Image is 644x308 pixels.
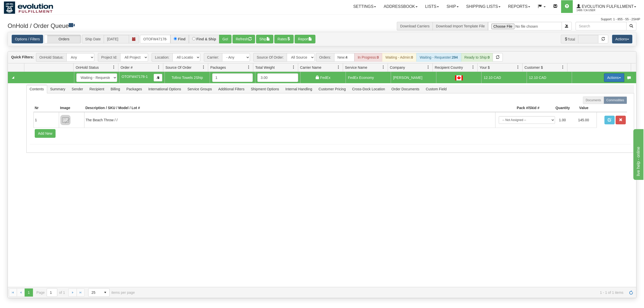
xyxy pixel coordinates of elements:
[69,85,86,93] span: Sender
[253,53,287,62] span: Source Of Order:
[421,0,443,13] a: Lists
[47,85,68,93] span: Summary
[626,22,636,30] button: Search
[573,0,640,13] a: Evolution Fulfillment 1488 / CA User
[391,72,436,83] td: [PERSON_NAME]
[35,129,56,138] button: Add New
[443,0,462,13] a: Ship
[455,75,463,80] img: CA
[480,65,490,70] span: Your $
[576,22,627,30] input: Search
[514,63,522,72] a: Your $ filter column settings
[33,104,59,112] th: Nr
[232,35,255,43] button: Refresh
[110,63,118,72] a: OnHold Status filter column settings
[8,52,636,63] div: grid toolbar
[469,63,477,72] a: Recipient Country filter column settings
[184,85,215,93] span: Service Groups
[4,17,640,22] div: Support: 1 - 855 - 55 - 2SHIP
[37,288,65,297] span: Page of 1
[98,53,120,62] span: Project Id:
[488,55,490,59] strong: 0
[289,63,298,72] a: Total Weight filter column settings
[349,85,388,93] span: Cross-Dock Location
[248,85,282,93] span: Shipment Options
[255,65,275,70] span: Total Weight
[388,85,422,93] span: Order Documents
[436,24,485,28] a: Download Import Template File
[154,74,162,81] button: Copy to clipboard
[101,288,109,297] span: select
[145,85,184,93] span: International Options
[4,3,47,9] div: live help - online
[282,85,315,93] span: Internal Handling
[152,53,172,62] span: Location:
[527,72,572,83] td: 12.10 CAD
[196,37,216,41] label: Find & Ship
[495,104,541,112] th: Pack #/Skid #
[481,72,527,83] td: 12.10 CAD
[346,55,348,59] strong: 4
[76,65,99,70] span: OnHold Status
[295,35,315,43] button: Report
[377,55,379,59] strong: 0
[215,85,248,93] span: Additional Filters
[47,288,57,297] input: Page 1
[86,85,107,93] span: Recipient
[25,288,33,297] span: Page 1
[576,114,595,126] td: 145.00
[84,112,495,128] td: The Beach Throw / /
[559,63,567,72] a: Customer $ filter column settings
[154,63,163,72] a: Order # filter column settings
[210,65,226,70] span: Packages
[60,115,70,125] img: 8DAB37Fk3hKpn3AAAAAElFTkSuQmCC
[345,65,367,70] span: Service Name
[274,35,294,43] button: Rates
[120,65,132,70] span: Order #
[167,75,208,80] div: Tofino Towels 2Ship
[380,0,421,13] a: Addressbook
[423,85,450,93] span: Custom Field
[382,53,416,62] div: Waiting - Admin:
[561,35,578,43] span: Total
[82,35,104,43] span: Ship Date
[581,4,634,9] span: Evolution Fulfillment
[411,55,413,59] strong: 0
[416,53,461,62] div: Waiting - Requester:
[577,8,615,13] span: 1488 / CA User
[12,35,43,43] a: Options / Filters
[219,35,231,43] button: Go!
[452,55,458,59] strong: 294
[300,65,321,70] span: Carrier Name
[199,63,208,72] a: Source Of Order filter column settings
[108,85,123,93] span: Billing
[334,53,354,62] div: New:
[424,63,433,72] a: Company filter column settings
[504,0,534,13] a: Reports
[92,290,98,295] span: 25
[88,288,110,297] span: Page sizes drop down
[33,112,59,128] td: 1
[612,35,632,43] button: Actions
[627,288,635,297] a: Refresh
[244,63,253,72] a: Packages filter column settings
[354,53,382,62] div: In Progress:
[571,104,597,112] th: Value
[204,53,222,62] span: Carrier:
[541,104,571,112] th: Quantity
[140,35,170,43] input: Order #
[525,65,543,70] span: Customer $
[488,22,562,30] input: Import
[123,85,145,93] span: Packages
[334,63,343,72] a: Carrier Name filter column settings
[256,35,273,43] button: Ship
[142,290,623,295] span: 1 - 1 of 1 items
[165,65,191,70] span: Source Of Order
[435,65,463,70] span: Recipient Country
[11,55,34,60] label: Quick Filters:
[8,22,318,29] h3: OnHold / Order Queue
[379,63,388,72] a: Service Name filter column settings
[400,24,430,28] a: Download Carriers
[27,85,47,93] span: Contents
[557,114,576,126] td: 1.00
